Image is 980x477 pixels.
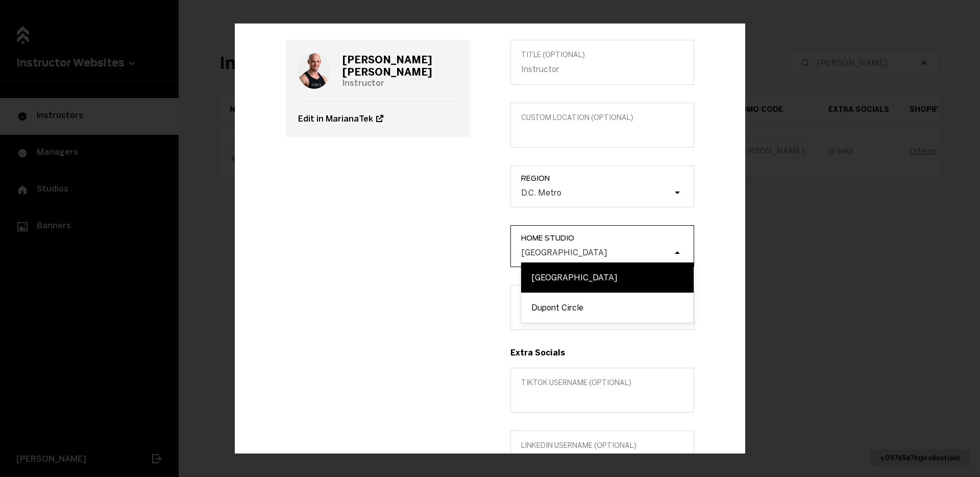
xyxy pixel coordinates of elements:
[521,441,683,450] span: LinkedIn username (optional)
[342,53,457,78] h3: [PERSON_NAME] [PERSON_NAME]
[521,174,694,182] span: Region
[521,293,694,323] div: Dupont Circle
[521,263,694,293] div: [GEOGRAPHIC_DATA]
[298,101,457,137] a: Edit in MarianaTek
[521,234,694,242] span: Home Studio
[521,113,683,122] span: Custom location (Optional)
[298,52,330,89] img: Bazaart_1.JPEG
[521,392,683,402] input: TikTok username (optional)
[521,127,683,137] input: Custom location (Optional)
[342,78,457,87] p: Instructor
[235,24,745,454] div: Example Modal
[510,348,694,357] h3: Extra Socials
[521,64,683,74] input: Title (optional)
[521,378,683,387] span: TikTok username (optional)
[521,247,607,257] div: [GEOGRAPHIC_DATA]
[521,51,683,59] span: Title (optional)
[521,187,561,197] div: D.C. Metro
